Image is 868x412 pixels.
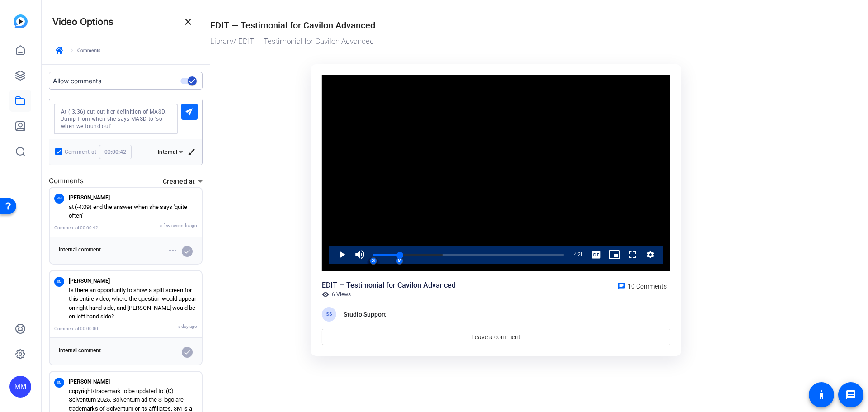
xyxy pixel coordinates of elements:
a: Library [210,37,233,46]
div: S [370,257,377,265]
div: EDIT — Testimonial for Cavilon Advanced [210,19,375,32]
mat-icon: message [845,389,856,400]
button: Mute [351,246,369,264]
div: SS [322,307,336,322]
button: Fullscreen [623,246,642,264]
h4: Video Options [52,16,113,27]
div: EDIT — Testimonial for Cavilon Advanced [322,280,456,291]
span: Comment at 00:00:00 [54,326,98,331]
div: MM [9,376,31,398]
span: Internal [158,149,177,155]
a: 10 Comments [614,280,670,291]
div: Video Player [322,75,670,271]
mat-icon: more_horiz [167,245,178,256]
span: - [572,252,574,257]
span: 4:21 [574,252,583,257]
span: 10 Comments [627,283,667,290]
mat-icon: brush [188,148,196,156]
mat-icon: check [184,248,191,255]
span: [PERSON_NAME] [69,278,110,284]
div: Studio Support [344,309,389,320]
span: Comment at 00:00:42 [54,225,98,230]
div: SM [54,277,64,287]
div: Progress Bar [373,254,564,256]
span: [PERSON_NAME] [69,194,110,201]
span: [PERSON_NAME] [69,379,110,385]
span: Internal comment [59,246,101,253]
div: SM [54,378,64,388]
p: Is there an opportunity to show a split screen for this entire video, where the question would ap... [69,286,197,321]
mat-icon: check [184,349,191,356]
p: at (-4:09) end the answer when she says 'quite often' [69,203,197,220]
mat-icon: close [183,16,193,27]
span: a few seconds ago [160,222,197,232]
button: Play [333,246,351,264]
img: blue-gradient.svg [14,14,28,28]
mat-icon: chat [618,282,626,290]
span: Leave a comment [472,332,521,342]
label: Comment at [65,147,96,156]
div: M [396,257,403,265]
div: MM [54,194,64,204]
button: Picture-in-Picture [605,246,623,264]
mat-icon: visibility [322,291,329,298]
span: 6 Views [332,291,351,298]
span: Allow comments [53,76,101,85]
span: Created at [163,178,195,185]
span: Internal comment [59,347,101,354]
mat-icon: accessibility [816,389,827,400]
a: Leave a comment [322,329,670,345]
mat-icon: send [184,105,195,117]
div: / EDIT — Testimonial for Cavilon Advanced [210,36,778,47]
button: Captions [587,246,605,264]
h4: Comments [49,176,84,186]
span: a day ago [178,323,197,333]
